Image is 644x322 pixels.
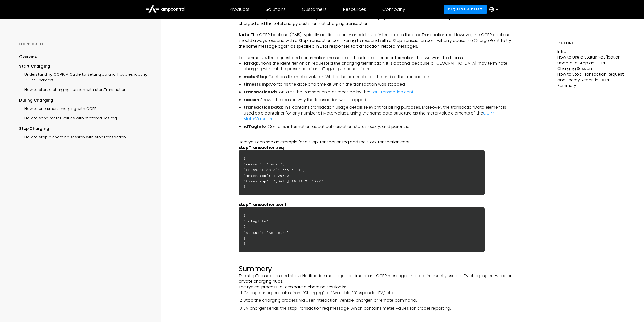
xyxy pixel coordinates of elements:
div: Company [382,7,405,12]
strong: transactionData: [244,104,283,110]
li: Stop the charging process via user interaction, vehicle, charger, or remote command. [244,298,512,303]
p: ‍ [239,253,512,259]
li: Contains the transactionId as received by the . [244,89,512,95]
strong: timestamp: [244,81,270,87]
a: How to use smart charging with OCPP [19,103,96,113]
div: Resources [343,7,366,12]
p: The typical process to terminate a charging session is: [239,284,512,290]
p: The “meterStop” field reports the energy usage at the end of the charging session. This helps to ... [239,15,512,27]
a: How to stop a charging session with stopTransaction [19,132,126,141]
li: Contains the date and time at which the transaction was stopped. [244,82,512,87]
div: Solutions [266,7,286,12]
strong: idTagInfo [244,124,266,129]
p: : The OCPP backend (CMS) typically applies a sanity check to verify the data in the stopTransacti... [239,32,512,49]
div: OCPP GUIDE [19,42,148,46]
div: Customers [302,7,327,12]
a: Request a demo [444,5,487,14]
div: Overview [19,54,37,60]
p: ‍ [239,259,512,264]
div: Start Charging [19,64,148,69]
p: ‍ [239,134,512,139]
a: Overview [19,54,37,63]
strong: reason: [244,97,260,103]
p: ‍ [239,27,512,32]
a: How to send meter values with meterValues.req [19,113,117,122]
p: Here you can see an example for a stopTransaction.req and the stopTransaction.conf: [239,139,512,145]
h2: Summary [239,264,512,273]
strong: idTag: [244,60,258,66]
h5: Outline [557,41,625,46]
div: Stop Charging [19,126,148,131]
li: This contains transaction usage details relevant for billing purposes. Moreover, the transactionD... [244,105,512,122]
h6: { "idTagInfo": { "status": "Accepted" } } [239,207,485,252]
strong: Note [239,32,249,38]
li: Shows the reason why the transaction was stopped. [244,97,512,103]
li: Shows the identifier which requested the charging termination. It is optional because a [GEOGRAPH... [244,61,512,72]
div: During Charging [19,98,148,103]
div: Products [229,7,250,12]
p: How to Use a Status Notification Update to Stop an OCPP Charging Session [557,54,625,71]
strong: meterStop: [244,74,268,80]
a: Understanding OCPP: A Guide to Setting Up and Troubleshooting OCPP Chargers [19,69,148,84]
a: How to start a charging session with startTransaction [19,84,127,94]
p: ‍ [239,49,512,55]
p: To summarize, the request and confirmation message both include essential information that we wan... [239,55,512,61]
li: Change charger status from “Charging” to “Available,” “SuspendedEV,” etc. [244,290,512,296]
p: Summary [557,83,625,88]
strong: stopTransaction.req [239,145,284,150]
li: EV charger sends the stopTransaction.req message, which contains meter values for proper reporting. [244,306,512,311]
strong: stopTransaction.conf [239,202,286,207]
p: Intro [557,49,625,54]
p: The stopTransaction and statusNotification messages are important OCPP messages that are frequent... [239,273,512,285]
li: Contains the meter value in Wh for the connector at the end of the transaction. [244,74,512,80]
h6: { "reason": "Local", "transactionId": 568161113, "meterStop": 4329600, "timestamp": "[DATE]T10:31... [239,150,485,195]
p: ‍ [239,196,512,202]
p: How to Stop Transaction Request and Energy Report in OCPP [557,72,625,83]
a: OCPP MeterValues.req [244,110,494,122]
strong: transactionId: [244,89,276,95]
li: : Contains information about authorization status, expiry, and parent id. [244,124,512,129]
a: StartTransaction.conf [369,89,413,95]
